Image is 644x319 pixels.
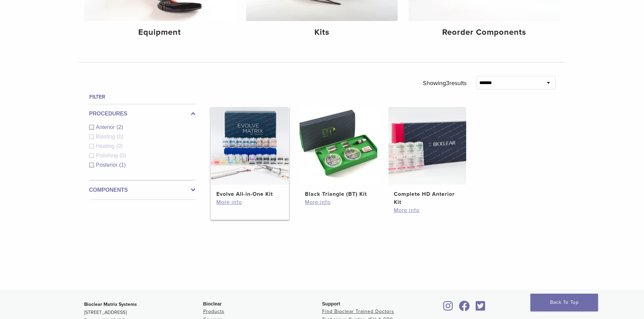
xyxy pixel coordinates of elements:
span: Heating [96,143,116,149]
span: Polishing [96,153,120,158]
a: More info [305,198,372,206]
h4: Reorder Components [414,26,554,38]
a: Back To Top [530,294,598,311]
span: (1) [119,162,126,168]
a: More info [394,206,461,214]
span: Posterior [96,162,119,168]
span: Support [322,301,340,307]
strong: Bioclear Matrix Systems [84,301,137,307]
span: Anterior [96,124,117,130]
span: (0) [116,143,123,149]
img: Evolve All-in-One Kit [211,107,289,185]
a: Bioclear [457,305,472,312]
span: Bioclear [203,301,222,307]
h4: Kits [252,26,392,38]
a: Bioclear [474,305,488,312]
span: (0) [117,134,123,139]
a: Find Bioclear Trained Doctors [322,309,394,314]
span: Blasting [96,134,117,139]
p: Showing results [423,76,467,90]
h2: Evolve All-in-One Kit [216,190,283,198]
label: Procedures [89,110,195,118]
a: Complete HD Anterior KitComplete HD Anterior Kit [388,107,467,206]
span: (0) [119,153,126,158]
img: Complete HD Anterior Kit [388,107,466,185]
a: Products [203,309,224,314]
span: 3 [446,79,449,87]
img: Black Triangle (BT) Kit [300,107,377,185]
a: More info [216,198,283,206]
label: Components [89,186,195,194]
a: Evolve All-in-One KitEvolve All-in-One Kit [211,107,289,198]
h4: Filter [89,93,195,101]
h2: Black Triangle (BT) Kit [305,190,372,198]
a: Bioclear [441,305,455,312]
a: Black Triangle (BT) KitBlack Triangle (BT) Kit [299,107,378,198]
h4: Equipment [90,26,230,38]
span: (2) [117,124,123,130]
h2: Complete HD Anterior Kit [394,190,461,206]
